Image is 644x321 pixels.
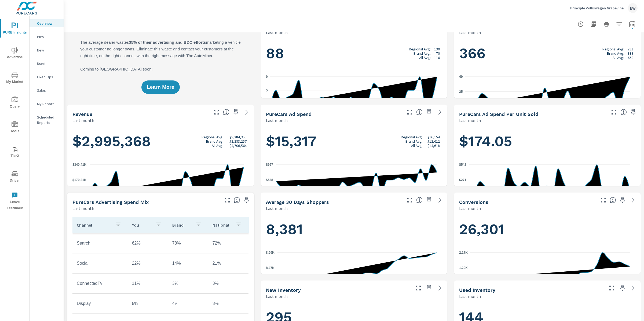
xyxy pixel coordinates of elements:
[37,34,59,39] p: PIPA
[601,19,612,29] button: Print Report
[266,132,442,150] h1: $15,317
[419,56,431,60] p: All Avg:
[401,135,423,139] p: Regional Avg:
[436,196,444,204] a: See more details in report
[459,220,635,238] h1: 26,301
[608,284,616,292] button: Make Fullscreen
[416,109,423,115] span: Total cost of media for all PureCars channels for the selected dealership group over the selected...
[427,143,440,148] p: $14,618
[459,293,481,300] p: Last month
[459,250,468,254] text: 2.17K
[141,80,180,94] button: Learn More
[459,205,481,212] p: Last month
[229,135,247,139] p: $5,384,358
[629,108,638,116] span: Save this to your personalized report
[208,257,248,270] td: 21%
[212,108,221,116] button: Make Fullscreen
[628,51,633,56] p: 339
[132,222,151,228] p: You
[459,111,538,117] h5: PureCars Ad Spend Per Unit Sold
[208,277,248,290] td: 3%
[128,277,168,290] td: 11%
[416,197,423,203] span: A rolling 30 day total of daily Shoppers on the dealership website, averaged over the selected da...
[168,257,208,270] td: 14%
[409,47,431,51] p: Regional Avg:
[459,163,466,166] text: $542
[607,51,624,56] p: Brand Avg:
[212,143,223,148] p: All Avg:
[411,143,423,148] p: All Avg:
[425,108,433,116] span: Save this to your personalized report
[223,196,232,204] button: Make Fullscreen
[30,60,64,68] div: Used
[2,47,28,60] span: Advertise
[172,222,191,228] p: Brand
[72,205,94,212] p: Last month
[266,75,268,78] text: 9
[266,178,273,182] text: $538
[37,74,59,80] p: Fixed Ops
[72,163,86,166] text: $340.41K
[434,56,440,60] p: 116
[77,222,111,228] p: Channel
[405,139,423,143] p: Brand Avg:
[436,51,440,56] p: 70
[37,101,59,106] p: My Report
[629,284,638,292] a: See more details in report
[459,75,463,78] text: 49
[459,90,463,93] text: 25
[266,88,268,92] text: 5
[168,237,208,250] td: 78%
[37,47,59,53] p: New
[213,222,231,228] p: National
[266,111,312,117] h5: PureCars Ad Spend
[436,108,444,116] a: See more details in report
[2,72,28,85] span: My Market
[72,178,86,182] text: $170.21K
[459,132,635,150] h1: $174.05
[208,297,248,310] td: 3%
[266,287,301,293] h5: New Inventory
[405,196,414,204] button: Make Fullscreen
[168,297,208,310] td: 4%
[610,197,616,203] span: The number of dealer-specified goals completed by a visitor. [Source: This data is provided by th...
[628,56,633,60] p: 669
[266,205,288,212] p: Last month
[37,61,59,66] p: Used
[37,21,59,26] p: Overview
[266,220,442,238] h1: 8,381
[2,97,28,110] span: Query
[30,100,64,108] div: My Report
[405,108,414,116] button: Make Fullscreen
[2,192,28,211] span: Leave Feedback
[30,113,64,127] div: Scheduled Reports
[588,19,599,29] button: "Export Report to PDF"
[629,196,638,204] a: See more details in report
[266,44,442,62] h1: 88
[223,109,229,115] span: Total sales revenue over the selected date range. [Source: This data is sourced from the dealer’s...
[30,33,64,41] div: PIPA
[618,284,627,292] span: Save this to your personalized report
[37,115,59,125] p: Scheduled Reports
[414,284,423,292] button: Make Fullscreen
[30,86,64,94] div: Sales
[610,108,618,116] button: Make Fullscreen
[168,277,208,290] td: 3%
[266,163,273,167] text: $667
[427,135,440,139] p: $16,154
[459,44,635,62] h1: 366
[30,19,64,27] div: Overview
[266,29,288,36] p: Last month
[72,199,149,205] h5: PureCars Advertising Spend Mix
[425,284,433,292] span: Save this to your personalized report
[37,88,59,93] p: Sales
[72,111,92,117] h5: Revenue
[242,108,251,116] a: See more details in report
[206,139,223,143] p: Brand Avg:
[266,293,288,300] p: Last month
[602,47,624,51] p: Regional Avg:
[229,143,247,148] p: $4,706,564
[628,47,633,51] p: 781
[2,121,28,134] span: Tools
[618,196,627,204] span: Save this to your personalized report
